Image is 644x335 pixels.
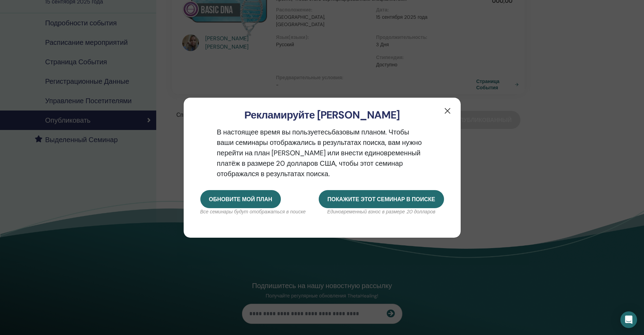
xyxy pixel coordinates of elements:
div: Откройте Интерком-Мессенджер [620,311,637,328]
ya-tr-span: Обновите мой план [209,196,273,203]
ya-tr-span: Чтобы ваши семинары отображались в результатах поиска, вам нужно перейти на план [PERSON_NAME] ил... [217,128,422,178]
ya-tr-span: Все семинары будут отображаться в поиске [200,209,306,215]
ya-tr-span: В настоящее время вы пользуетесь [217,128,332,137]
button: Покажите этот семинар в поиске [319,190,444,208]
ya-tr-span: базовым планом. [332,128,387,137]
button: Обновите мой план [200,190,281,208]
ya-tr-span: Единовременный взнос в размере 20 долларов [327,209,436,215]
ya-tr-span: Покажите этот семинар в поиске [327,196,435,203]
ya-tr-span: Рекламируйте [PERSON_NAME] [244,108,400,122]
